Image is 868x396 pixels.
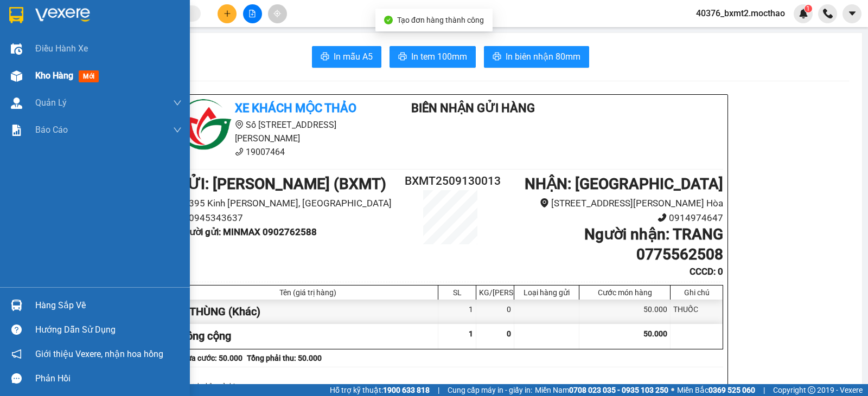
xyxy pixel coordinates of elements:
div: 0376779771 [9,60,96,75]
li: 0914974647 [496,211,723,225]
span: Tạo đơn hàng thành công [397,16,484,24]
span: Gửi: [9,9,26,21]
button: caret-down [843,4,861,23]
span: Cung cấp máy in - giấy in: [448,384,532,396]
span: down [173,99,182,107]
button: aim [268,4,287,23]
div: Loại hàng gửi [517,288,576,297]
div: Cước món hàng [582,288,667,297]
span: environment [235,120,244,129]
b: Tổng phải thu: 50.000 [247,354,322,362]
span: caret-down [847,9,857,18]
b: Người gửi : MINMAX 0902762588 [177,226,317,237]
span: Hỗ trợ kỹ thuật: [330,384,430,396]
b: Người nhận : TRANG 0775562508 [584,225,723,263]
span: 50.000 [643,329,667,338]
b: NHẬN : [GEOGRAPHIC_DATA] [525,175,723,193]
li: 395 Kinh [PERSON_NAME], [GEOGRAPHIC_DATA] [177,196,405,211]
span: phone [658,213,667,222]
span: Miền Bắc [677,384,755,396]
img: warehouse-icon [11,70,22,82]
img: logo-vxr [9,7,23,23]
span: aim [273,10,281,17]
div: [PERSON_NAME] (BXMT) [9,9,96,47]
span: copyright [808,386,815,394]
div: 0978973331 [104,47,214,62]
img: warehouse-icon [11,300,22,311]
img: logo.jpg [177,99,232,153]
h2: BXMT2509130013 [405,172,496,190]
span: printer [398,52,407,62]
li: 19007464 [177,145,379,159]
img: solution-icon [11,125,22,136]
div: 1 [438,300,476,324]
strong: 0708 023 035 - 0935 103 250 [569,386,668,394]
span: 1 [469,329,473,338]
div: Ghi chú [673,288,720,297]
span: printer [493,52,501,62]
button: plus [218,4,237,23]
li: Số [STREET_ADDRESS][PERSON_NAME] [177,118,379,145]
span: Báo cáo [35,123,68,137]
span: Điều hành xe [35,42,88,55]
span: Giới thiệu Vexere, nhận hoa hồng [35,347,163,361]
div: [GEOGRAPHIC_DATA] [104,9,214,34]
span: | [763,384,765,396]
span: In tem 100mm [411,50,467,63]
b: GỬI : [PERSON_NAME] (BXMT) [177,175,386,193]
div: BÌNH [9,47,96,60]
div: SL [441,288,473,297]
strong: 1900 633 818 [383,386,430,394]
span: 40376_bxmt2.mocthao [687,7,794,20]
div: Hàng sắp về [35,297,182,314]
b: Biên Nhận Gửi Hàng [411,101,535,115]
sup: 1 [805,5,812,12]
b: Chưa cước : 50.000 [177,354,242,362]
span: mới [79,70,99,82]
div: KG/[PERSON_NAME] [479,288,511,297]
li: [STREET_ADDRESS][PERSON_NAME] Hòa [496,196,723,211]
div: Hướng dẫn sử dụng [35,322,182,338]
span: plus [224,10,231,17]
button: file-add [243,4,262,23]
span: check-circle [384,16,393,24]
span: Kho hàng [35,70,73,81]
span: printer [321,52,329,62]
span: question-circle [11,324,22,335]
button: printerIn biên nhận 80mm [484,46,589,68]
span: Tổng cộng [181,329,231,342]
img: phone-icon [823,9,833,18]
span: environment [540,198,549,207]
div: 0 [104,62,214,75]
div: 50.000 [579,300,671,324]
li: 0945343637 [177,211,405,225]
span: ⚪️ [671,388,674,392]
button: printerIn tem 100mm [390,46,476,68]
b: CCCD : 0 [690,266,723,277]
span: | [438,384,439,396]
span: down [173,126,182,134]
span: In mẫu A5 [334,50,373,63]
span: message [11,373,22,384]
div: HUY [104,34,214,47]
span: Nhận: [104,9,130,21]
div: 0 [476,300,514,324]
span: phone [235,147,244,156]
button: printerIn mẫu A5 [312,46,381,68]
span: 1 [806,5,810,12]
span: file-add [248,10,256,17]
img: warehouse-icon [11,98,22,109]
div: Phản hồi [35,371,182,387]
span: notification [11,349,22,359]
span: Miền Nam [535,384,668,396]
span: Quản Lý [35,96,67,109]
b: Xe khách Mộc Thảo [235,101,356,115]
img: warehouse-icon [11,43,22,55]
div: Tên (giá trị hàng) [181,288,435,297]
strong: 0369 525 060 [709,386,755,394]
div: 1 THÙNG (Khác) [178,300,438,324]
span: In biên nhận 80mm [506,50,580,63]
span: 0 [507,329,511,338]
img: icon-new-feature [799,9,808,18]
div: THUỐC [671,300,723,324]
